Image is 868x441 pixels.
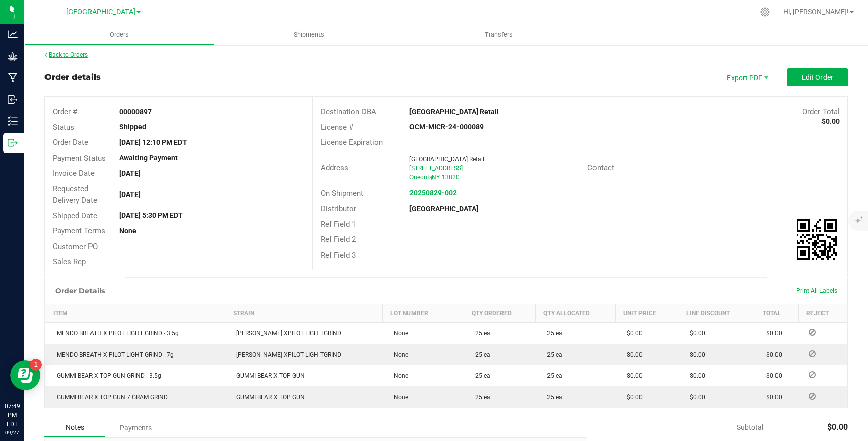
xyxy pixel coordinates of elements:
span: Invoice Date [53,169,95,178]
span: Oneonta [409,174,433,181]
span: Order Total [802,107,840,116]
span: Edit Order [802,73,833,81]
span: [PERSON_NAME] XPILOT LIGH TGRIND [231,351,341,358]
span: 25 ea [470,351,490,358]
strong: $0.00 [821,117,840,125]
span: On Shipment [321,189,363,198]
span: $0.00 [684,372,705,379]
span: Reject Inventory [805,393,820,399]
span: MENDO BREATH X PILOT LIGHT GRIND - 3.5g [52,330,179,337]
th: Total [755,304,799,322]
strong: Awaiting Payment [119,154,178,162]
span: $0.00 [622,351,643,358]
span: $0.00 [622,330,643,337]
qrcode: 00000897 [797,219,837,260]
span: $0.00 [761,394,782,401]
th: Item [45,304,225,322]
span: 25 ea [542,351,562,358]
img: Scan me! [797,219,837,260]
span: Reject Inventory [805,351,820,357]
span: GUMMI BEAR X TOP GUN [231,394,305,401]
th: Unit Price [616,304,678,322]
a: 20250829-002 [409,189,457,197]
strong: None [119,227,136,235]
inline-svg: Analytics [8,29,18,39]
span: Hi, [PERSON_NAME]! [783,8,849,16]
span: Payment Terms [53,226,105,235]
strong: [DATE] 5:30 PM EDT [119,211,183,219]
span: $0.00 [761,351,782,358]
span: Subtotal [737,423,763,431]
inline-svg: Inbound [8,94,18,105]
span: $0.00 [761,330,782,337]
th: Qty Allocated [536,304,616,322]
span: Reject Inventory [805,372,820,378]
span: GUMMI BEAR X TOP GUN 7 GRAM GRIND [52,394,168,401]
span: 25 ea [470,394,490,401]
span: License # [321,123,353,132]
inline-svg: Grow [8,51,18,61]
span: [PERSON_NAME] XPILOT LIGH TGRIND [231,330,341,337]
p: 07:49 PM EDT [5,402,20,429]
span: 25 ea [542,394,562,401]
strong: [DATE] [119,169,141,177]
inline-svg: Inventory [8,116,18,126]
span: Destination DBA [321,107,376,116]
span: 25 ea [542,330,562,337]
a: Back to Orders [44,51,88,58]
iframe: Resource center unread badge [30,359,42,371]
span: Contact [587,163,614,172]
span: Transfers [471,30,526,39]
th: Lot Number [383,304,464,322]
span: Print All Labels [796,287,837,295]
span: Distributor [321,204,356,213]
div: Payments [105,419,166,437]
span: NY [432,174,440,181]
strong: [DATE] 12:10 PM EDT [119,138,187,146]
span: $0.00 [827,422,848,432]
span: $0.00 [684,394,705,401]
strong: [DATE] [119,190,141,199]
iframe: Resource center [10,360,40,390]
div: Notes [44,418,105,437]
inline-svg: Outbound [8,138,18,148]
a: Shipments [214,24,404,45]
a: Orders [24,24,214,45]
span: $0.00 [622,394,643,401]
span: None [389,394,408,401]
span: Customer PO [53,242,98,251]
span: 13820 [442,174,460,181]
span: [STREET_ADDRESS] [409,165,463,172]
span: Shipped Date [53,211,97,220]
span: $0.00 [622,372,643,379]
span: License Expiration [321,138,383,147]
th: Strain [225,304,383,322]
th: Line Discount [678,304,755,322]
span: $0.00 [761,372,782,379]
span: Ref Field 3 [321,251,356,260]
span: 25 ea [470,330,490,337]
span: GUMMI BEAR X TOP GUN GRIND - 3.5g [52,372,161,379]
th: Qty Ordered [464,304,536,322]
a: Transfers [404,24,594,45]
span: None [389,372,408,379]
span: None [389,351,408,358]
strong: Shipped [119,123,146,131]
span: Requested Delivery Date [53,184,97,205]
span: [GEOGRAPHIC_DATA] Retail [409,156,484,163]
span: Ref Field 1 [321,220,356,229]
span: Payment Status [53,154,106,163]
strong: OCM-MICR-24-000089 [409,123,484,131]
th: Reject [799,304,847,322]
li: Export PDF [716,68,777,86]
button: Edit Order [787,68,848,86]
span: GUMMI BEAR X TOP GUN [231,372,305,379]
span: , [431,174,432,181]
span: MENDO BREATH X PILOT LIGHT GRIND - 7g [52,351,174,358]
span: 25 ea [470,372,490,379]
span: Status [53,123,74,132]
inline-svg: Manufacturing [8,73,18,83]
